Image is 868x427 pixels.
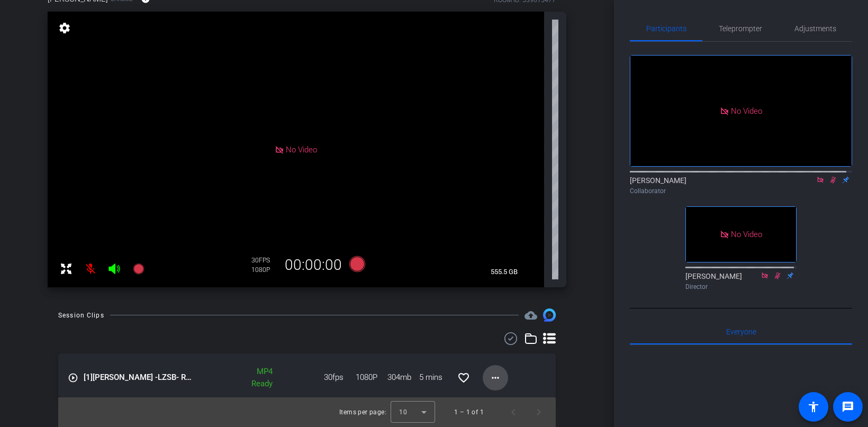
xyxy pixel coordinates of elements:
[807,401,820,413] mat-icon: accessibility
[339,407,386,417] div: Items per page:
[501,399,526,425] button: Previous page
[685,282,797,292] div: Director
[57,22,72,34] mat-icon: settings
[487,266,521,278] span: 555.5 GB
[454,407,484,417] div: 1 – 1 of 1
[324,371,356,384] span: 30fps
[84,371,192,384] span: [PERSON_NAME] -LZSB- Recording Session for EACG-25009 All Hands Marketing Message-[PERSON_NAME]-T...
[842,401,854,413] mat-icon: message
[719,25,762,32] span: Teleprompter
[526,399,551,425] button: Next page
[630,186,852,196] div: Collaborator
[286,144,317,154] span: No Video
[251,256,278,265] div: 30
[387,371,419,384] span: 304mb
[726,328,756,335] span: Everyone
[58,310,104,321] div: Session Clips
[731,230,762,239] span: No Video
[525,309,537,322] span: Destinations for your clips
[525,309,537,322] mat-icon: cloud_upload
[238,366,278,389] div: MP4 Ready
[794,25,836,32] span: Adjustments
[356,371,387,384] span: 1080P
[685,271,797,292] div: [PERSON_NAME]
[84,373,93,382] span: [1]
[419,371,451,384] span: 5 mins
[251,266,278,274] div: 1080P
[646,25,686,32] span: Participants
[278,256,349,274] div: 00:00:00
[259,257,270,264] span: FPS
[630,175,852,196] div: [PERSON_NAME]
[543,308,556,321] img: Session clips
[489,371,502,384] mat-icon: more_horiz
[731,106,762,115] span: No Video
[457,371,470,384] mat-icon: favorite_border
[68,373,78,383] mat-icon: play_circle_outline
